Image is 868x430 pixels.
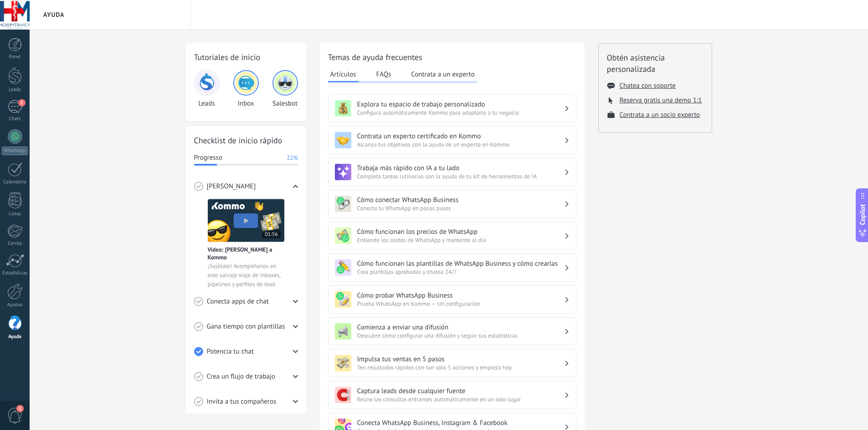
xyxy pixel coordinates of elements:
span: Vídeo: [PERSON_NAME] a Kommo [208,246,284,261]
span: Potencia tu chat [207,347,254,356]
span: Completa tareas rutinarias con la ayuda de tu kit de herramientas de IA [357,172,564,180]
span: 1 [18,99,26,106]
span: Crea un flujo de trabajo [207,372,276,381]
h3: Cómo funcionan los precios de WhatsApp [357,228,564,236]
div: Panel [2,54,28,60]
div: Calendario [2,179,28,185]
h2: Tutoriales de inicio [194,51,298,63]
div: Estadísticas [2,270,28,276]
span: Copilot [858,204,867,225]
div: Inbox [233,70,259,108]
span: Gana tiempo con plantillas [207,322,285,331]
button: Reserva gratis una demo 1:1 [620,96,702,105]
h3: Comienza a enviar una difusión [357,323,564,332]
button: Contrata a un socio experto [620,111,700,119]
span: [PERSON_NAME] [207,182,256,191]
h3: Contrata un experto certificado en Kommo [357,132,564,141]
span: Descubre cómo configurar una difusión y seguir sus estadísticas [357,332,564,339]
span: Reúne las consultas entrantes automáticamente en un solo lugar [357,395,564,403]
div: Leads [194,70,220,108]
button: Chatea con soporte [620,81,676,90]
h2: Temas de ayuda frecuentes [328,51,576,63]
span: Invita a tus compañeros [207,397,277,406]
span: Entiende los costos de WhatsApp y mantente al día [357,236,564,244]
div: Leads [2,87,28,93]
div: Chats [2,116,28,122]
span: Crea plantillas aprobadas y chatea 24/7 [357,268,564,276]
h3: Impulsa tus ventas en 5 pasos [357,355,564,364]
span: Configura automáticamente Kommo para adaptarlo a tu negocio [357,109,564,116]
div: Ajustes [2,302,28,308]
h3: Cómo probar WhatsApp Business [357,291,564,300]
button: Artículos [328,67,359,82]
span: Alcanza tus objetivos con la ayuda de un experto en Kommo [357,141,564,148]
h2: Checklist de inicio rápido [194,135,298,146]
button: FAQs [374,67,394,81]
span: Ten resultados rápidos con tan solo 5 acciones y empieza hoy [357,364,564,371]
h3: Cómo funcionan las plantillas de WhatsApp Business y cómo crearlas [357,259,564,268]
span: Conecta apps de chat [207,297,269,306]
h3: Trabaja más rápido con IA a tu lado [357,164,564,172]
span: ¡Sujétate! Acompáñanos en este salvaje viaje de inboxes, pipelines y perfiles de lead. [208,262,284,289]
span: 1 [16,405,24,412]
div: Salesbot [272,70,298,108]
h3: Conecta WhatsApp Business, Instagram & Facebook [357,419,564,427]
h2: Obtén asistencia personalizada [607,52,704,75]
div: Listas [2,211,28,217]
span: 22% [287,153,298,162]
div: WhatsApp [2,147,28,155]
span: Prueba WhatsApp en Kommo — sin configuración [357,300,564,308]
button: Contrata a un experto [409,67,477,81]
img: Meet video [208,199,284,242]
span: Progresso [194,153,222,162]
h3: Captura leads desde cualquier fuente [357,387,564,395]
h3: Explora tu espacio de trabajo personalizado [357,100,564,109]
span: Conecta tu WhatsApp en pocos pasos [357,204,564,212]
div: Ayuda [2,334,28,340]
h3: Cómo conectar WhatsApp Business [357,196,564,204]
div: Correo [2,241,28,247]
